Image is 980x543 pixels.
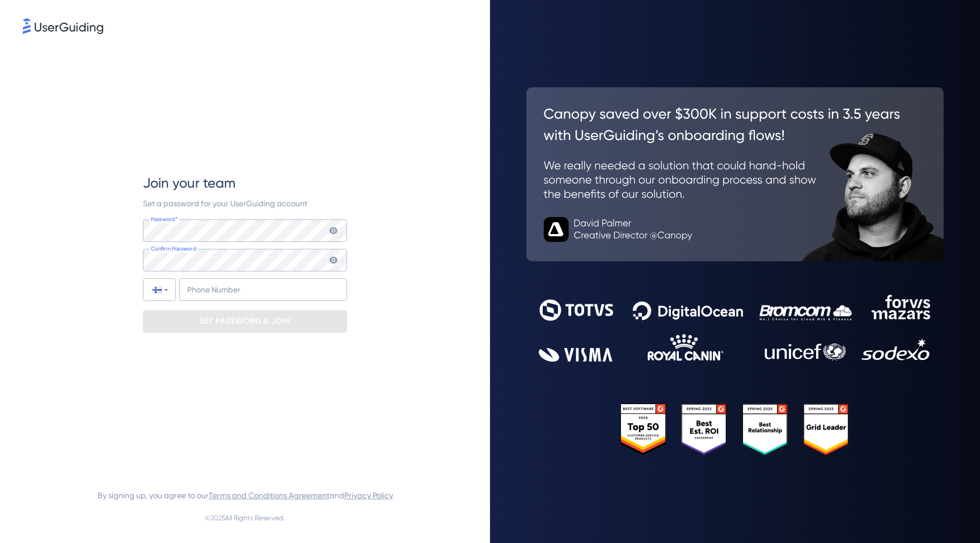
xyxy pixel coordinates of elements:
[143,279,175,300] div: Finland: + 358
[200,312,290,330] p: SET PASSWORD & JOIN
[526,87,944,262] img: 26c0aa7c25a843aed4baddd2b5e0fa68.svg
[539,295,931,362] img: 9302ce2ac39453076f5bc0f2f2ca889b.svg
[23,18,103,34] img: 8faab4ba6bc7696a72372aa768b0286c.svg
[344,491,393,500] a: Privacy Policy
[143,174,235,192] span: Join your team
[98,489,393,502] span: By signing up, you agree to our and
[209,491,330,500] a: Terms and Conditions Agreement
[620,404,850,456] img: 25303e33045975176eb484905ab012ff.svg
[179,278,347,301] input: Phone Number
[205,511,285,525] span: © 2025 All Rights Reserved.
[143,199,307,208] span: Set a password for your UserGuiding account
